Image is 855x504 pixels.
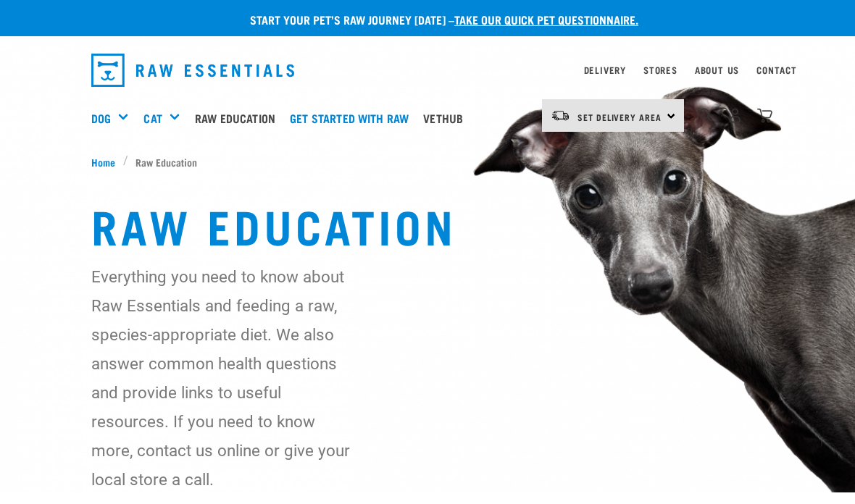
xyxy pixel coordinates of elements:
[91,154,764,169] nav: breadcrumbs
[757,108,772,123] img: home-icon@2x.png
[756,67,797,72] a: Contact
[143,109,162,127] a: Cat
[551,109,570,122] img: van-moving.png
[643,67,677,72] a: Stores
[91,262,360,494] p: Everything you need to know about Raw Essentials and feeding a raw, species-appropriate diet. We ...
[454,16,638,22] a: take our quick pet questionnaire.
[191,89,286,147] a: Raw Education
[584,67,626,72] a: Delivery
[698,108,712,122] img: home-icon-1@2x.png
[695,67,739,72] a: About Us
[91,154,115,169] span: Home
[91,109,111,127] a: Dog
[577,114,662,119] span: Set Delivery Area
[91,154,123,169] a: Home
[286,89,420,147] a: Get started with Raw
[727,108,743,123] img: user.png
[80,48,775,93] nav: dropdown navigation
[91,198,764,251] h1: Raw Education
[91,54,294,87] img: Raw Essentials Logo
[420,89,474,147] a: Vethub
